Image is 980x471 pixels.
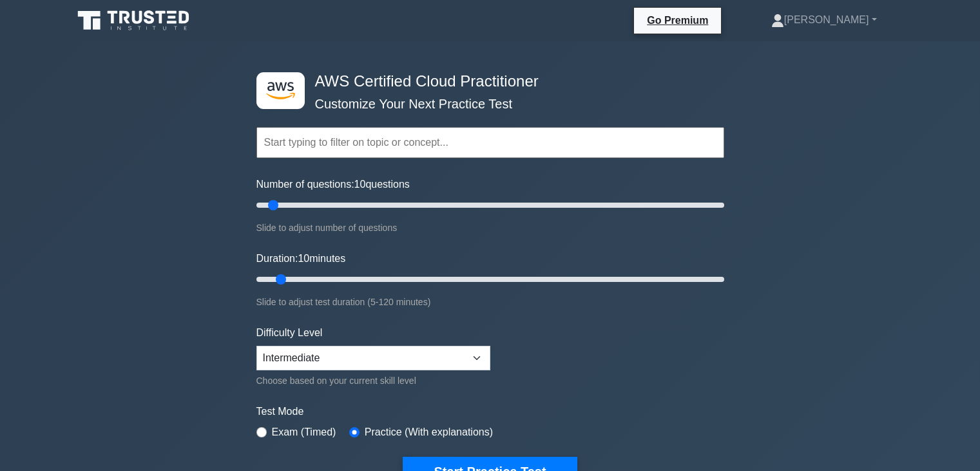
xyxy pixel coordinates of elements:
[256,220,724,235] div: Slide to adjust number of questions
[740,7,908,33] a: [PERSON_NAME]
[298,253,309,264] span: 10
[354,179,366,190] span: 10
[256,127,724,158] input: Start typing to filter on topic or concept...
[256,251,346,266] label: Duration: minutes
[256,294,724,310] div: Slide to adjust test duration (5-120 minutes)
[256,373,490,388] div: Choose based on your current skill level
[256,177,410,192] label: Number of questions: questions
[272,425,336,440] label: Exam (Timed)
[639,12,716,28] a: Go Premium
[310,72,661,91] h4: AWS Certified Cloud Practitioner
[365,425,493,440] label: Practice (With explanations)
[256,404,724,419] label: Test Mode
[256,325,323,341] label: Difficulty Level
